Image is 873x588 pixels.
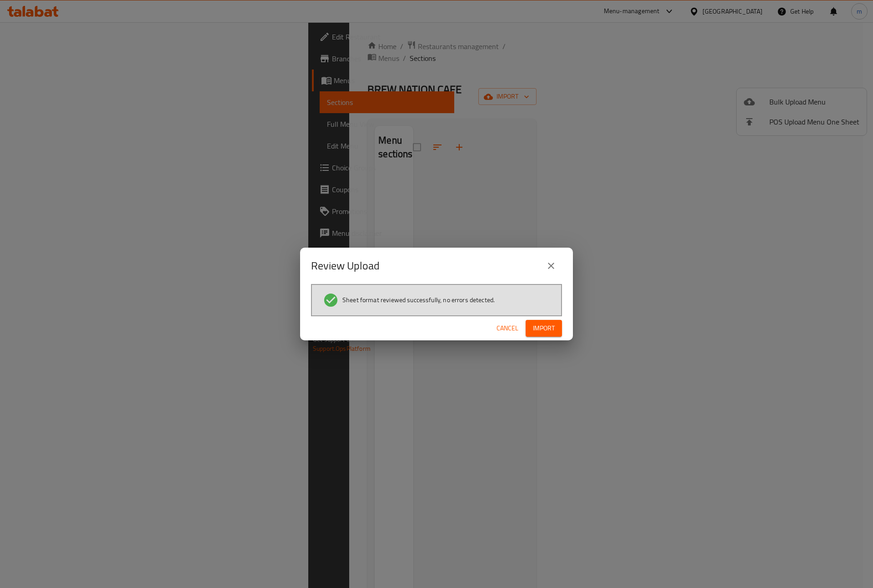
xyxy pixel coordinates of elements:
[497,323,518,334] span: Cancel
[342,295,495,304] span: Sheet format reviewed successfully, no errors detected.
[311,259,380,273] h2: Review Upload
[533,323,555,334] span: Import
[540,255,562,277] button: close
[526,320,562,337] button: Import
[493,320,522,337] button: Cancel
